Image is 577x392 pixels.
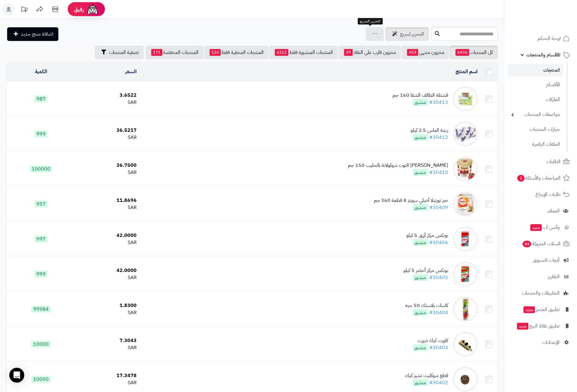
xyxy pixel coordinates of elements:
span: جديد [524,306,535,313]
div: قشطة الطائف الشفا 160 جم [393,92,448,99]
span: أدوات التسويق [533,256,560,265]
span: 6436 [456,49,469,56]
span: جديد [530,224,542,231]
span: وآتس آب [530,223,560,232]
span: تصفية المنتجات [109,49,139,56]
a: #30402 [429,379,448,386]
span: 957 [34,201,48,207]
a: تطبيق المتجرجديد [508,302,573,317]
span: 29 [344,49,353,56]
img: قطع شوكليت تشيز كيك [453,367,478,392]
span: تطبيق نقاط البيع [516,322,560,330]
div: التحرير السريع [358,18,383,25]
a: المنتجات [508,64,563,77]
span: رفيق [74,6,84,13]
a: #30406 [429,239,448,246]
a: مخزون قارب على النفاذ29 [338,46,401,59]
img: زبدة الماس 2.5 كيلو [453,122,478,146]
div: 17.3478 [78,372,137,379]
a: المنتجات المنشورة فقط6312 [269,46,338,59]
span: منشور [413,344,428,351]
span: 10000 [31,376,51,383]
div: SAR [78,379,137,386]
span: منشور [413,274,428,281]
span: منشور [413,134,428,141]
span: 997 [34,236,48,243]
a: أدوات التسويق [508,253,573,268]
div: SAR [78,204,137,211]
span: جديد [517,323,529,330]
span: 1 [517,175,525,182]
span: منشور [413,169,428,176]
span: العملاء [547,207,560,215]
a: مواصفات المنتجات [508,108,563,121]
div: 36.5217 [78,127,137,134]
a: #30403 [429,344,448,351]
a: الطلبات [508,154,573,169]
span: منشور [413,309,428,316]
span: منشور [413,99,428,106]
img: كاسات بلاستك 50 حبه [453,297,478,322]
a: #30412 [429,134,448,141]
a: تطبيق نقاط البيعجديد [508,318,573,333]
div: SAR [78,99,137,106]
img: بونكس مركز أخضر 5 كيلو [453,262,478,287]
a: المنتجات المخفضة171 [146,46,203,59]
div: SAR [78,239,137,246]
a: المنتجات المخفية فقط124 [204,46,269,59]
span: المراجعات والأسئلة [517,174,561,182]
a: اسم المنتج [456,68,478,75]
div: كاورت كيك ديزرت [413,337,448,344]
div: 1.8300 [78,302,137,309]
div: SAR [78,344,137,351]
a: التقارير [508,269,573,284]
img: ai-face.png [86,3,99,16]
div: كاسات بلاستك 50 حبه [406,302,448,309]
span: تطبيق المتجر [523,305,560,314]
a: اضافة منتج جديد [7,27,58,41]
a: #30413 [429,99,448,106]
span: 100000 [30,166,52,172]
span: 44 [523,241,531,247]
span: 10000 [31,341,51,348]
span: لوحة التحكم [538,34,561,43]
a: #30404 [429,309,448,316]
div: Open Intercom Messenger [9,368,24,383]
span: طلبات الإرجاع [535,190,561,199]
span: الطلبات [546,157,561,166]
img: كاورت كيك ديزرت [453,332,478,357]
div: 7.3043 [78,337,137,344]
div: بونكس مركز أخضر 5 كيلو [404,267,448,274]
div: 3.6522 [78,92,137,99]
a: #30405 [429,274,448,281]
a: السعر [125,68,137,75]
div: SAR [78,274,137,281]
div: [PERSON_NAME] التوت شوكولاتة بالحليب 150 جم [348,162,448,169]
span: 999 [34,131,48,137]
span: الإعدادات [542,338,560,347]
div: SAR [78,134,137,141]
img: خبز تورتيلا أصلي سويتز 8 قطعة 360 جم [453,192,478,216]
div: زبدة الماس 2.5 كيلو [411,127,448,134]
a: لوحة التحكم [508,31,573,46]
span: اضافة منتج جديد [21,30,53,38]
span: منشور [413,204,428,211]
img: أيس كريم فراوني التوت شوكولاتة بالحليب 150 جم [453,157,478,181]
span: 987 [34,96,48,102]
div: 42.0000 [78,232,137,239]
div: 42.0000 [78,267,137,274]
span: الأقسام والمنتجات [526,51,561,59]
span: 99984 [31,306,51,313]
a: تحديثات المنصة [16,3,32,17]
div: 11.8696 [78,197,137,204]
div: SAR [78,309,137,316]
img: قشطة الطائف الشفا 160 جم [453,87,478,111]
a: الأقسام [508,78,563,91]
div: قطع شوكليت تشيز كيك [405,372,448,379]
span: 403 [407,49,418,56]
a: التحرير لسريع [386,27,429,41]
a: السلات المتروكة44 [508,236,573,251]
span: 6312 [275,49,288,56]
a: #30410 [429,169,448,176]
div: SAR [78,169,137,176]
